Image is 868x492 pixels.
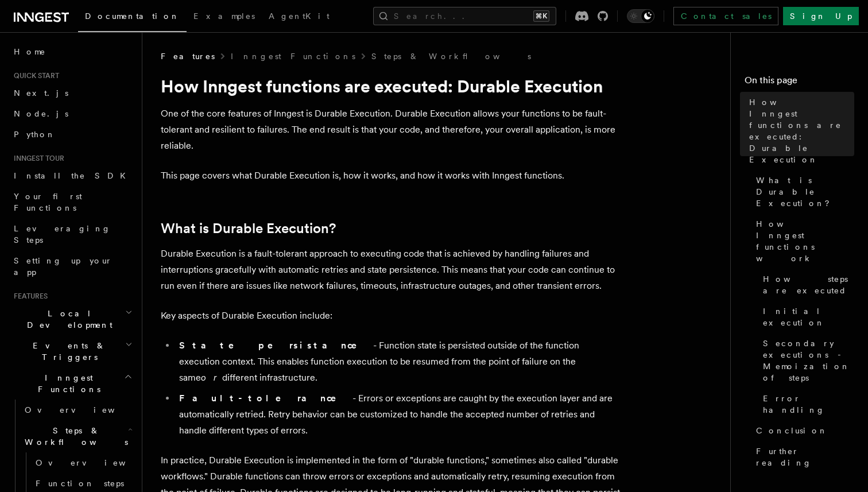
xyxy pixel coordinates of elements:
[763,305,854,328] span: Initial execution
[161,220,336,237] a: What is Durable Execution?
[9,186,135,218] a: Your first Functions
[161,168,620,184] p: This page covers what Durable Execution is, how it works, and how it works with Inngest functions.
[751,214,854,269] a: How Inngest functions work
[9,154,64,163] span: Inngest tour
[179,340,373,351] strong: State persistance
[9,340,125,363] span: Events & Triggers
[179,393,352,404] strong: Fault-tolerance
[269,11,330,21] span: AgentKit
[758,388,854,420] a: Error handling
[262,3,336,31] a: AgentKit
[161,76,620,96] h1: How Inngest functions are executed: Durable Execution
[25,405,143,414] span: Overview
[9,292,48,301] span: Features
[673,7,778,25] a: Contact sales
[14,171,133,180] span: Install the SDK
[783,7,859,25] a: Sign Up
[36,479,124,488] span: Function steps
[14,88,68,98] span: Next.js
[751,170,854,214] a: What is Durable Execution?
[161,246,620,294] p: Durable Execution is a fault-tolerant approach to executing code that is achieved by handling fai...
[20,400,135,420] a: Overview
[161,51,215,62] span: Features
[758,301,854,333] a: Initial execution
[756,425,828,436] span: Conclusion
[201,372,222,383] em: or
[763,273,854,296] span: How steps are executed
[85,11,180,21] span: Documentation
[745,92,854,170] a: How Inngest functions are executed: Durable Execution
[749,96,854,165] span: How Inngest functions are executed: Durable Execution
[36,458,154,467] span: Overview
[9,124,135,145] a: Python
[20,425,128,448] span: Steps & Workflows
[756,218,854,264] span: How Inngest functions work
[9,41,135,62] a: Home
[751,441,854,473] a: Further reading
[14,256,113,277] span: Setting up your app
[9,218,135,250] a: Leveraging Steps
[14,46,46,57] span: Home
[31,452,135,473] a: Overview
[9,250,135,282] a: Setting up your app
[745,73,854,92] h4: On this page
[9,367,135,400] button: Inngest Functions
[763,338,854,383] span: Secondary executions - Memoization of steps
[14,109,68,118] span: Node.js
[533,10,549,22] kbd: ⌘K
[176,390,620,439] li: - Errors or exceptions are caught by the execution layer and are automatically retried. Retry beh...
[187,3,262,31] a: Examples
[751,420,854,441] a: Conclusion
[763,393,854,416] span: Error handling
[371,51,531,62] a: Steps & Workflows
[9,165,135,186] a: Install the SDK
[14,224,111,245] span: Leveraging Steps
[758,269,854,301] a: How steps are executed
[9,372,124,395] span: Inngest Functions
[756,175,854,209] span: What is Durable Execution?
[9,308,125,331] span: Local Development
[9,103,135,124] a: Node.js
[373,7,556,25] button: Search...⌘K
[231,51,355,62] a: Inngest Functions
[9,83,135,103] a: Next.js
[20,420,135,452] button: Steps & Workflows
[78,3,187,32] a: Documentation
[161,308,620,324] p: Key aspects of Durable Execution include:
[627,9,654,23] button: Toggle dark mode
[161,106,620,154] p: One of the core features of Inngest is Durable Execution. Durable Execution allows your functions...
[176,338,620,386] li: - Function state is persisted outside of the function execution context. This enables function ex...
[14,130,56,139] span: Python
[14,192,82,212] span: Your first Functions
[758,333,854,388] a: Secondary executions - Memoization of steps
[193,11,255,21] span: Examples
[756,445,854,468] span: Further reading
[9,71,59,80] span: Quick start
[9,335,135,367] button: Events & Triggers
[9,303,135,335] button: Local Development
